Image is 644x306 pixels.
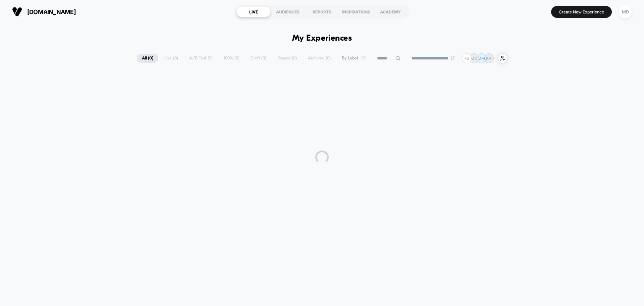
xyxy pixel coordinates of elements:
p: KA [486,56,491,61]
div: + 2 [462,53,472,63]
div: LIVE [236,6,271,17]
button: MD [617,5,634,19]
span: All ( 0 ) [137,54,158,63]
span: [DOMAIN_NAME] [27,8,76,15]
div: INSPIRATIONS [339,6,373,17]
div: ACADEMY [373,6,408,17]
button: Create New Experience [551,6,612,18]
img: end [451,56,455,60]
h1: My Experiences [292,34,352,43]
button: [DOMAIN_NAME] [10,6,78,17]
img: Visually logo [12,7,22,17]
p: MD [471,56,477,61]
div: MD [619,5,632,18]
p: MM [478,56,485,61]
div: AUDIENCES [271,6,305,17]
div: REPORTS [305,6,339,17]
span: By Label [342,56,358,61]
